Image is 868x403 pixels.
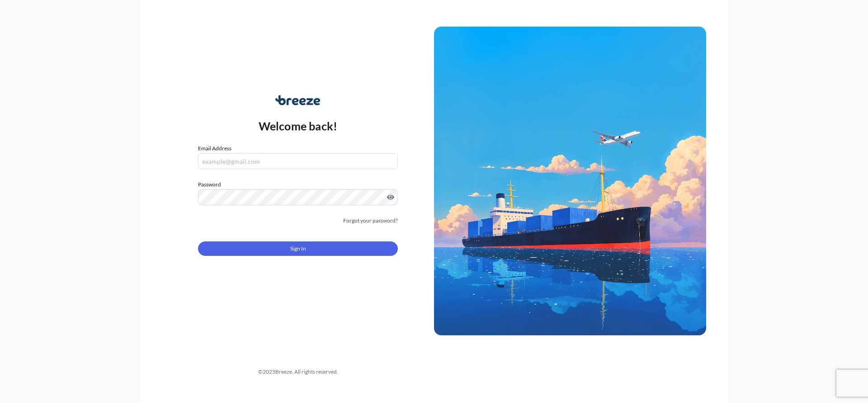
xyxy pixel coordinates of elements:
[198,180,398,189] label: Password
[259,119,338,133] p: Welcome back!
[290,244,306,253] span: Sign In
[434,27,706,335] img: Ship illustration
[198,241,398,256] button: Sign In
[162,367,434,376] div: © 2025 Breeze. All rights reserved.
[198,144,231,153] label: Email Address
[343,216,398,225] a: Forgot your password?
[387,194,394,201] button: Show password
[198,153,398,169] input: example@gmail.com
